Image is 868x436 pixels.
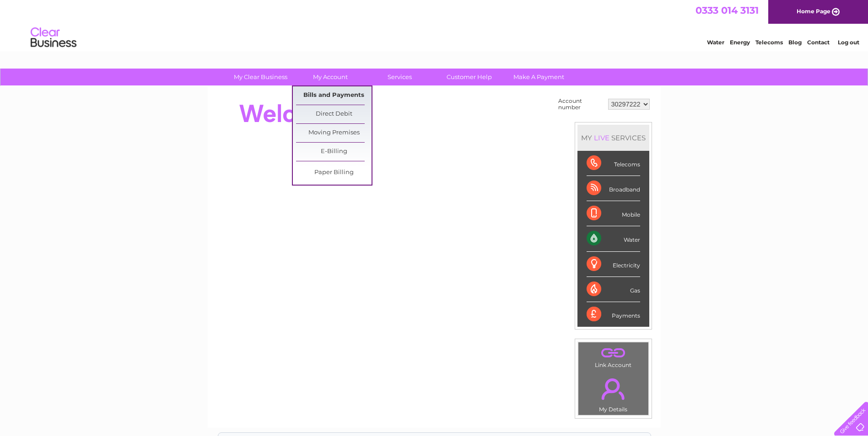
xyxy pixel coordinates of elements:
[296,86,372,105] a: Bills and Payments
[587,201,640,226] div: Mobile
[577,125,649,151] div: MY SERVICES
[695,5,759,16] a: 0333 014 3131
[838,39,859,46] a: Log out
[581,345,646,361] a: .
[296,143,372,161] a: E-Billing
[578,342,649,371] td: Link Account
[730,39,750,46] a: Energy
[223,69,298,85] a: My Clear Business
[587,277,640,302] div: Gas
[587,302,640,327] div: Payments
[296,105,372,123] a: Direct Debit
[592,133,611,142] div: LIVE
[807,39,830,46] a: Contact
[755,39,783,46] a: Telecoms
[556,96,606,113] td: Account number
[587,226,640,251] div: Water
[578,371,649,415] td: My Details
[581,373,646,405] a: .
[788,39,802,46] a: Blog
[292,69,368,85] a: My Account
[501,69,577,85] a: Make A Payment
[431,69,507,85] a: Customer Help
[296,164,372,182] a: Paper Billing
[587,252,640,277] div: Electricity
[30,24,77,52] img: logo.png
[587,151,640,176] div: Telecoms
[707,39,724,46] a: Water
[218,5,651,44] div: Clear Business is a trading name of Verastar Limited (registered in [GEOGRAPHIC_DATA] No. 3667643...
[587,176,640,201] div: Broadband
[296,124,372,142] a: Moving Premises
[362,69,437,85] a: Services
